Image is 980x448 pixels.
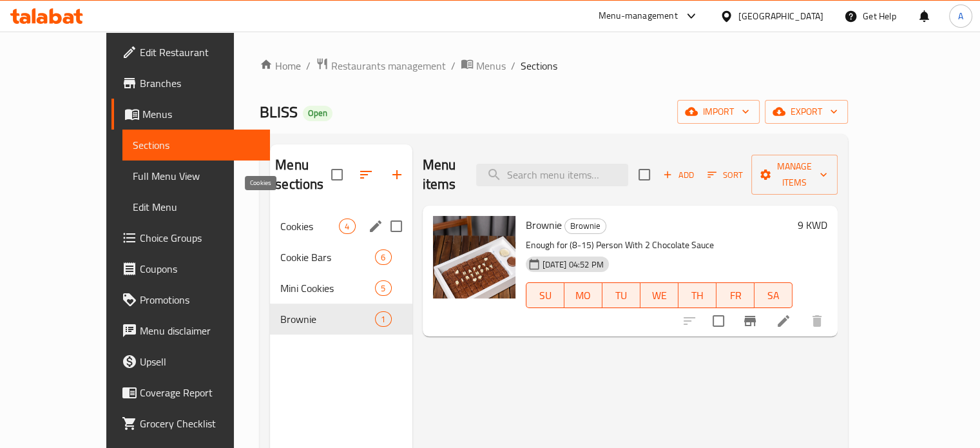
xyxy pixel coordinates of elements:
[958,9,963,23] span: A
[765,100,848,124] button: export
[331,58,446,73] span: Restaurants management
[376,313,390,326] span: 1
[375,249,391,265] div: items
[735,306,765,336] button: Branch-specific-item
[526,215,562,235] span: Brownie
[323,161,351,188] span: Select all sections
[270,273,412,304] div: Mini Cookies5
[260,58,301,73] a: Home
[339,219,355,234] div: items
[140,44,260,60] span: Edit Restaurant
[646,286,673,305] span: WE
[140,230,260,246] span: Choice Groups
[111,346,270,377] a: Upsell
[111,68,270,99] a: Branches
[270,206,412,340] nav: Menu sections
[375,311,391,327] div: items
[640,282,678,308] button: WE
[280,280,375,296] span: Mini Cookies
[351,159,381,190] span: Sort sections
[511,58,515,73] li: /
[111,253,270,284] a: Coupons
[270,211,412,242] div: Cookies4edit
[280,219,339,234] span: Cookies
[678,282,716,308] button: TH
[280,311,375,327] span: Brownie
[684,286,711,305] span: TH
[111,37,270,68] a: Edit Restaurant
[111,284,270,315] a: Promotions
[270,304,412,335] div: Brownie1
[526,282,564,308] button: SU
[602,282,640,308] button: TU
[111,315,270,346] a: Menu disclaimer
[260,57,848,74] nav: breadcrumb
[564,282,602,308] button: MO
[476,58,506,73] span: Menus
[376,282,390,295] span: 5
[658,165,699,185] span: Add item
[140,385,260,400] span: Coverage Report
[537,258,609,271] span: [DATE] 04:52 PM
[798,216,827,234] h6: 9 KWD
[526,237,793,253] p: Enough for (8-15) Person With 2 Chocolate Sauce
[722,286,749,305] span: FR
[260,97,298,126] span: BLISS
[366,217,385,236] button: edit
[122,130,270,161] a: Sections
[303,108,332,119] span: Open
[451,58,456,73] li: /
[705,307,732,335] span: Select to update
[142,106,260,122] span: Menus
[111,377,270,408] a: Coverage Report
[133,137,260,153] span: Sections
[564,219,606,234] div: Brownie
[306,58,311,73] li: /
[122,161,270,191] a: Full Menu View
[461,57,506,74] a: Menus
[275,155,331,194] h2: Menu sections
[140,323,260,338] span: Menu disclaimer
[316,57,446,74] a: Restaurants management
[270,242,412,273] div: Cookie Bars6
[140,261,260,277] span: Coupons
[608,286,635,305] span: TU
[762,159,827,191] span: Manage items
[140,292,260,307] span: Promotions
[140,416,260,431] span: Grocery Checklist
[754,282,793,308] button: SA
[565,219,606,233] span: Brownie
[751,155,838,195] button: Manage items
[376,251,390,264] span: 6
[631,161,658,188] span: Select section
[687,104,749,120] span: import
[716,282,754,308] button: FR
[476,164,628,186] input: search
[707,168,743,182] span: Sort
[423,155,461,194] h2: Menu items
[133,168,260,184] span: Full Menu View
[760,286,787,305] span: SA
[133,199,260,215] span: Edit Menu
[738,9,823,23] div: [GEOGRAPHIC_DATA]
[532,286,559,305] span: SU
[699,165,751,185] span: Sort items
[140,354,260,369] span: Upsell
[122,191,270,222] a: Edit Menu
[776,313,791,329] a: Edit menu item
[802,306,832,336] button: delete
[433,216,515,298] img: Brownie
[111,222,270,253] a: Choice Groups
[140,75,260,91] span: Branches
[661,168,696,182] span: Add
[280,249,375,265] span: Cookie Bars
[521,58,557,73] span: Sections
[704,165,746,185] button: Sort
[111,99,270,130] a: Menus
[599,8,678,24] div: Menu-management
[775,104,838,120] span: export
[340,220,354,233] span: 4
[570,286,597,305] span: MO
